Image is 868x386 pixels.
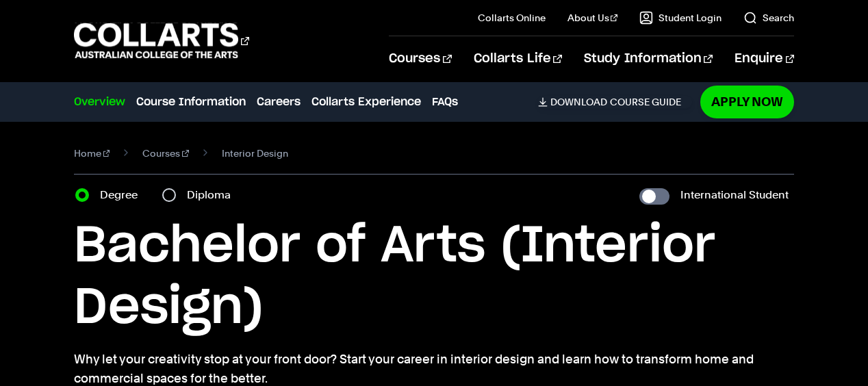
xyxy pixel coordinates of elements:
a: Search [743,11,794,25]
span: Download [550,96,607,108]
label: Diploma [187,185,239,205]
a: DownloadCourse Guide [538,96,692,108]
a: Courses [389,36,451,81]
a: Study Information [584,36,713,81]
span: Interior Design [222,144,288,163]
h1: Bachelor of Arts (Interior Design) [74,216,794,339]
a: Home [74,144,110,163]
a: FAQs [432,94,458,110]
a: About Us [567,11,618,25]
a: Apply Now [700,86,794,118]
a: Careers [257,94,301,110]
div: Go to homepage [74,21,249,60]
a: Collarts Life [474,36,562,81]
label: Degree [100,185,146,205]
label: International Student [680,185,789,205]
a: Overview [74,94,125,110]
a: Collarts Online [478,11,546,25]
a: Courses [142,144,189,163]
a: Student Login [639,11,722,25]
a: Collarts Experience [311,94,421,110]
a: Enquire [735,36,794,81]
a: Course Information [136,94,246,110]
